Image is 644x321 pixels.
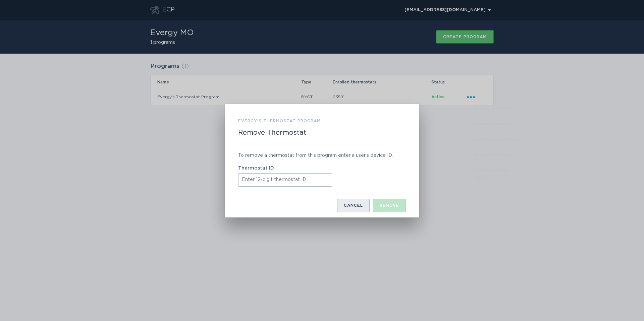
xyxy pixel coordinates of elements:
div: Remove [380,203,399,207]
h2: Remove Thermostat [238,129,306,137]
button: Remove [373,199,406,212]
h3: Evergy's Thermostat Program [238,117,321,125]
label: Thermostat ID [238,166,406,171]
div: Remove Thermostat [225,104,419,217]
div: Cancel [344,203,363,207]
button: Cancel [337,199,370,212]
input: Thermostat ID [238,173,332,187]
div: To remove a thermostat from this program enter a user’s device ID. [238,152,406,159]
